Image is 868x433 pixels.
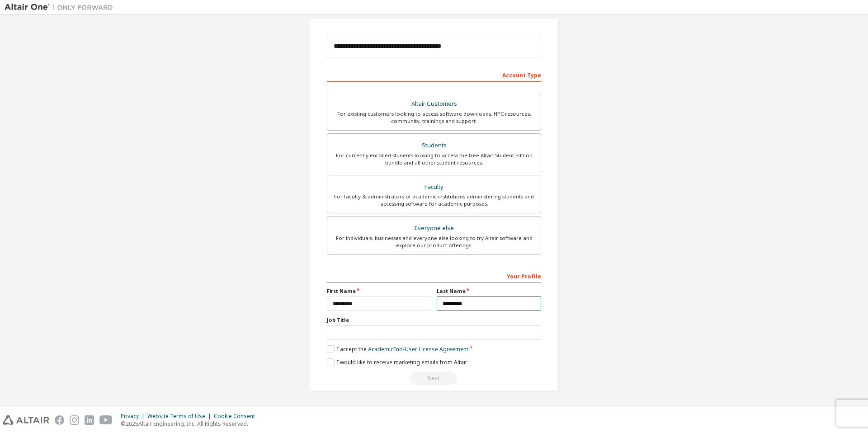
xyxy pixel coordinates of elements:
[333,152,535,166] div: For currently enrolled students looking to access the free Altair Student Edition bundle and all ...
[3,415,49,425] img: altair_logo.svg
[147,413,214,420] div: Website Terms of Use
[70,415,79,425] img: instagram.svg
[333,98,535,110] div: Altair Customers
[214,413,260,420] div: Cookie Consent
[121,420,260,428] p: © 2025 Altair Engineering, Inc. All Rights Reserved.
[333,139,535,152] div: Students
[327,287,431,295] label: First Name
[99,415,113,425] img: youtube.svg
[327,67,541,82] div: Account Type
[333,181,535,193] div: Faculty
[327,358,467,366] label: I would like to receive marketing emails from Altair
[327,372,541,385] div: Read and acccept EULA to continue
[333,110,535,125] div: For existing customers looking to access software downloads, HPC resources, community, trainings ...
[55,415,64,425] img: facebook.svg
[85,415,94,425] img: linkedin.svg
[327,268,541,283] div: Your Profile
[437,287,541,295] label: Last Name
[333,222,535,235] div: Everyone else
[333,235,535,249] div: For individuals, businesses and everyone else looking to try Altair software and explore our prod...
[368,345,468,353] a: Academic End-User License Agreement
[327,316,541,324] label: Job Title
[121,413,147,420] div: Privacy
[327,345,468,353] label: I accept the
[333,193,535,207] div: For faculty & administrators of academic institutions administering students and accessing softwa...
[5,3,118,12] img: Altair One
